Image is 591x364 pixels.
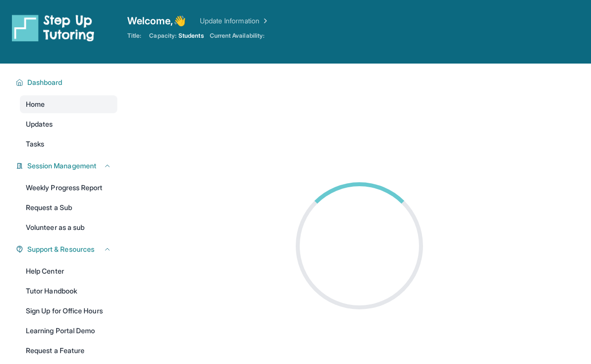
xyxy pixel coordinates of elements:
span: Tasks [26,139,44,149]
span: Dashboard [27,77,63,87]
span: Capacity: [149,32,176,40]
a: Learning Portal Demo [20,322,117,340]
a: Tutor Handbook [20,282,117,300]
button: Session Management [23,161,111,171]
span: Session Management [27,161,96,171]
a: Request a Sub [20,199,117,217]
a: Weekly Progress Report [20,179,117,197]
a: Tasks [20,135,117,153]
span: Home [26,99,45,109]
a: Help Center [20,262,117,280]
button: Dashboard [23,77,111,87]
span: Current Availability: [210,32,264,40]
a: Sign Up for Office Hours [20,302,117,320]
span: Title: [127,32,141,40]
img: Chevron Right [259,16,269,26]
span: Support & Resources [27,244,94,254]
button: Support & Resources [23,244,111,254]
a: Home [20,95,117,113]
span: Updates [26,119,53,129]
img: logo [12,14,94,42]
span: Students [178,32,204,40]
a: Request a Feature [20,342,117,360]
a: Updates [20,115,117,133]
a: Update Information [200,16,269,26]
a: Volunteer as a sub [20,218,117,236]
span: Welcome, 👋 [127,14,186,28]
